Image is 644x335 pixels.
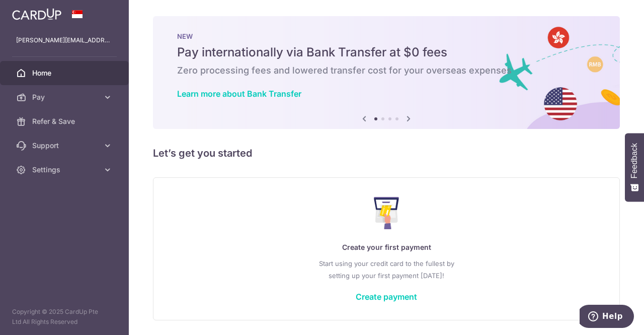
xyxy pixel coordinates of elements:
h5: Let’s get you started [153,145,620,161]
a: Learn more about Bank Transfer [177,89,301,99]
img: CardUp [12,8,61,20]
span: Refer & Save [32,116,99,126]
span: Support [32,141,99,151]
p: Start using your credit card to the fullest by setting up your first payment [DATE]! [174,257,599,282]
img: Bank transfer banner [153,16,620,129]
a: Create payment [356,292,417,302]
iframe: Opens a widget where you can find more information [580,305,634,330]
p: NEW [177,32,596,40]
p: Create your first payment [174,241,599,253]
p: [PERSON_NAME][EMAIL_ADDRESS][DOMAIN_NAME] [16,35,113,45]
span: Settings [32,165,99,175]
span: Pay [32,92,99,102]
button: Feedback - Show survey [625,133,644,202]
h5: Pay internationally via Bank Transfer at $0 fees [177,44,596,60]
span: Home [32,68,99,78]
h6: Zero processing fees and lowered transfer cost for your overseas expenses [177,64,596,77]
img: Make Payment [374,197,399,229]
span: Feedback [630,143,639,178]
